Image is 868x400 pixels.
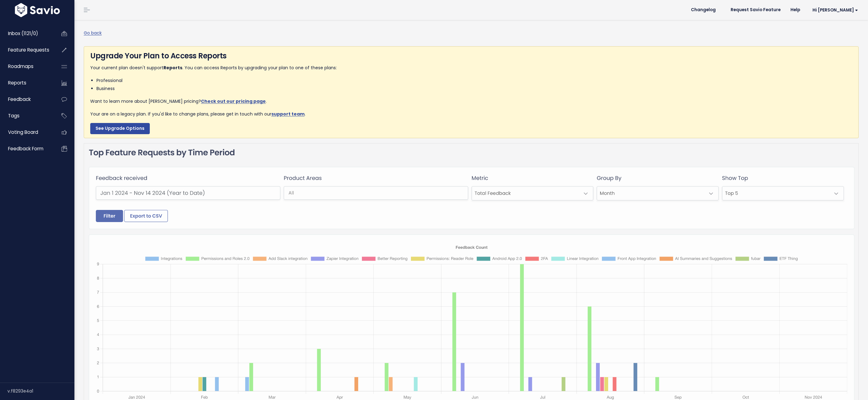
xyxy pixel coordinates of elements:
[90,64,852,72] p: Your current plan doesn't support . You can access Reports by upgrading your plan to one of these...
[8,80,26,86] span: Reports
[2,26,51,41] a: Inbox (1121/0)
[90,123,150,134] a: See Upgrade Options
[812,8,858,12] span: Hi [PERSON_NAME]
[8,63,33,70] span: Roadmaps
[726,5,786,15] a: Request Savio Feature
[90,110,852,118] p: Your are on a legacy plan. If you'd like to change plans, please get in touch with our .
[90,50,852,61] h4: Upgrade Your Plan to Access Reports
[163,65,182,71] strong: Reports
[2,76,51,90] a: Reports
[7,383,74,399] div: v.f8293e4a1
[8,129,38,135] span: Voting Board
[201,98,266,104] a: Check out our pricing page
[2,43,51,57] a: Feature Requests
[8,145,43,152] span: Feedback form
[96,85,852,93] li: Business
[2,92,51,107] a: Feedback
[8,112,20,119] span: Tags
[805,5,863,15] a: Hi [PERSON_NAME]
[2,59,51,74] a: Roadmaps
[271,111,305,117] a: support team
[90,98,852,105] p: Want to learn more about [PERSON_NAME] pricing? .
[2,142,51,156] a: Feedback form
[691,8,716,12] span: Changelog
[96,77,852,84] li: Professional
[2,109,51,123] a: Tags
[2,125,51,139] a: Voting Board
[13,3,61,17] img: logo-white.9d6f32f41409.svg
[8,47,49,53] span: Feature Requests
[786,5,805,15] a: Help
[8,30,38,37] span: Inbox (1121/0)
[8,96,31,102] span: Feedback
[84,30,102,36] a: Go back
